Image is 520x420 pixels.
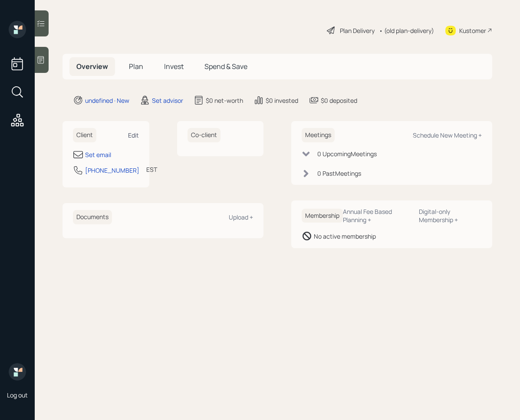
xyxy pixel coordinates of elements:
[7,391,28,399] div: Log out
[152,96,183,105] div: Set advisor
[413,131,482,139] div: Schedule New Meeting +
[85,150,111,159] div: Set email
[314,232,376,241] div: No active membership
[204,62,247,71] span: Spend & Save
[302,128,335,142] h6: Meetings
[73,128,96,142] h6: Client
[128,131,139,139] div: Edit
[73,210,112,224] h6: Documents
[266,96,298,105] div: $0 invested
[85,96,129,105] div: undefined · New
[321,96,357,105] div: $0 deposited
[379,26,434,35] div: • (old plan-delivery)
[129,62,143,71] span: Plan
[419,207,482,224] div: Digital-only Membership +
[317,169,361,178] div: 0 Past Meeting s
[459,26,486,35] div: Kustomer
[164,62,184,71] span: Invest
[229,213,253,221] div: Upload +
[188,128,221,142] h6: Co-client
[146,165,157,174] div: EST
[76,62,108,71] span: Overview
[85,166,139,175] div: [PHONE_NUMBER]
[340,26,375,35] div: Plan Delivery
[302,209,343,223] h6: Membership
[317,149,377,158] div: 0 Upcoming Meeting s
[343,207,412,224] div: Annual Fee Based Planning +
[206,96,243,105] div: $0 net-worth
[9,363,26,381] img: retirable_logo.png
